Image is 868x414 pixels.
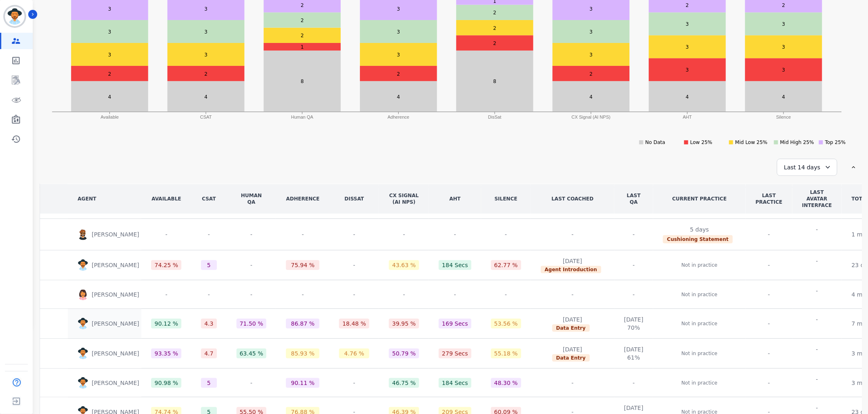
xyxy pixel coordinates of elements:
div: 90.11 % [291,379,315,387]
text: 2 [301,18,304,23]
div: LAST PRACTICE [756,192,783,205]
span: Agent Introduction [541,266,601,273]
div: - [439,229,471,239]
div: 184 Secs [442,261,468,269]
div: - [237,378,267,388]
img: Rounded avatar [78,377,88,389]
img: Rounded avatar [78,289,88,300]
text: CX Signal (AI NPS) [572,115,611,119]
div: CURRENT PRACTICE [663,196,736,202]
div: 63.45 % [240,349,263,358]
div: - [339,290,369,299]
text: Silence [777,115,791,119]
div: 169 Secs [442,319,468,328]
div: - [756,261,783,269]
text: CSAT [200,115,212,119]
div: - [339,229,369,239]
div: [DATE] [624,404,643,412]
div: 5 days [690,225,709,234]
div: CX Signal (AI NPS) [389,192,419,205]
text: 2 [493,25,497,31]
text: 4 [397,94,400,100]
div: 4.7 [204,349,213,358]
text: 3 [204,6,208,12]
text: Mid High 25% [780,139,814,145]
div: 5 [207,261,211,269]
div: - [624,379,643,387]
text: 3 [589,6,593,12]
text: 3 [108,52,112,58]
text: DisSat [488,115,501,119]
text: 2 [493,40,497,46]
span: Data Entry [552,354,590,362]
div: - [491,229,521,239]
div: CSAT [201,196,216,202]
div: 62.77 % [494,261,518,269]
div: LAST COACHED [541,196,605,202]
div: LAST AVATAR INTERFACE [802,189,832,209]
div: 184 Secs [442,379,468,387]
img: Rounded avatar [78,259,88,271]
div: 18.48 % [342,319,366,328]
div: 50.79 % [392,349,416,358]
div: - [286,290,319,299]
div: - [339,378,369,388]
div: 71.50 % [240,319,263,328]
text: Mid Low 25% [735,139,768,145]
p: [PERSON_NAME] [91,230,142,239]
text: 4 [108,94,112,100]
text: 2 [108,71,112,77]
text: Low 25% [690,139,712,145]
text: 4 [782,94,785,100]
p: Not in practice [682,349,718,358]
div: 279 Secs [442,349,468,358]
div: Silence [491,196,521,202]
div: AGENT [78,196,96,202]
div: [DATE] [552,315,593,324]
div: 86.87 % [291,319,315,328]
div: 4.76 % [344,349,364,358]
text: 2 [301,33,304,38]
p: [PERSON_NAME] [91,379,142,387]
text: 2 [204,71,208,77]
div: - [756,379,783,387]
p: [PERSON_NAME] [91,290,142,299]
span: Cushioning Statement [663,235,733,243]
div: - [286,229,319,239]
text: 3 [397,6,400,12]
div: 5 [207,379,211,387]
img: Rounded avatar [78,318,88,329]
div: Last 14 days [777,159,837,176]
text: Adherence [388,115,409,119]
img: Rounded avatar [78,348,88,359]
div: - [624,290,643,299]
div: 93.35 % [154,349,178,358]
div: 70% [624,324,643,332]
div: 61% [624,353,643,362]
p: [PERSON_NAME] [91,319,142,328]
div: 48.30 % [494,379,518,387]
text: Top 25% [825,139,846,145]
text: 1 [301,44,304,50]
div: - [624,261,643,269]
text: 3 [108,6,112,12]
div: 53.56 % [494,319,518,328]
div: - [201,290,216,299]
div: - [756,290,783,299]
div: - [151,290,181,299]
div: - [237,229,267,239]
text: 3 [108,29,112,35]
div: [DATE] [541,257,605,265]
span: Data Entry [552,324,590,332]
div: AHT [439,196,471,202]
text: 3 [782,67,785,73]
text: 2 [493,10,497,16]
div: - [624,230,643,239]
div: 4.3 [204,319,213,328]
div: 46.75 % [392,379,416,387]
text: AHT [683,115,692,119]
div: [DATE] [552,345,593,353]
text: 3 [686,21,689,27]
div: - [237,290,267,299]
div: - [816,315,818,324]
